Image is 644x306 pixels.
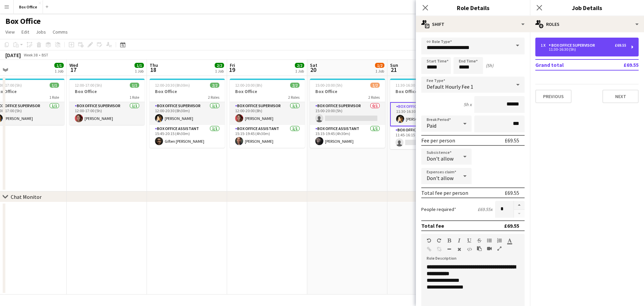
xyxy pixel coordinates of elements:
[427,175,453,181] span: Don't allow
[50,28,70,36] a: Comms
[530,3,644,12] h3: Job Details
[235,83,262,88] span: 12:00-20:00 (8h)
[55,69,63,74] div: 1 Job
[390,62,398,68] span: Sun
[602,59,639,70] td: £69.55
[390,126,465,149] app-card-role: Box Office Assistant0/111:45-16:15 (4h30m)
[69,88,145,94] h3: Box Office
[497,238,502,243] button: Ordered List
[477,238,482,243] button: Strikethrough
[310,79,385,148] app-job-card: 15:00-20:00 (5h)1/2Box Office2 RolesBox Office Supervisor0/115:00-20:00 (5h) Box Office Assistant...
[215,63,224,68] span: 2/2
[437,238,441,243] button: Redo
[5,52,21,58] div: [DATE]
[49,95,59,100] span: 1 Role
[507,238,512,243] button: Text Color
[535,90,572,103] button: Previous
[150,88,225,94] h3: Box Office
[150,102,225,125] app-card-role: Box Office Supervisor1/112:00-20:30 (8h30m)[PERSON_NAME]
[69,102,145,125] app-card-role: Box Office Supervisor1/112:00-17:00 (5h)[PERSON_NAME]
[416,3,530,12] h3: Role Details
[11,193,42,200] div: Chat Monitor
[375,63,384,68] span: 1/2
[150,62,158,68] span: Thu
[208,95,219,100] span: 2 Roles
[504,222,519,229] div: £69.55
[310,62,317,68] span: Sat
[467,238,472,243] button: Underline
[22,52,39,57] span: Week 38
[505,189,519,196] div: £69.55
[370,83,380,88] span: 1/2
[310,125,385,148] app-card-role: Box Office Assistant1/115:15-19:45 (4h30m)[PERSON_NAME]
[390,88,465,94] h3: Box Office
[150,125,225,148] app-card-role: Box Office Assistant1/115:45-20:15 (4h30m)Giften [PERSON_NAME]
[487,238,492,243] button: Unordered List
[541,43,549,48] div: 1 x
[135,63,144,68] span: 1/1
[487,246,492,251] button: Insert video
[150,79,225,148] app-job-card: 12:00-20:30 (8h30m)2/2Box Office2 RolesBox Office Supervisor1/112:00-20:30 (8h30m)[PERSON_NAME]Bo...
[21,29,29,35] span: Edit
[5,29,15,35] span: View
[467,247,472,252] button: HTML Code
[447,238,451,243] button: Bold
[427,83,473,90] span: Default Hourly Fee 1
[421,222,444,229] div: Total fee
[54,63,64,68] span: 1/1
[375,69,384,74] div: 1 Job
[149,66,158,74] span: 18
[457,238,462,243] button: Italic
[427,122,436,129] span: Paid
[53,29,68,35] span: Comms
[535,59,602,70] td: Grand total
[290,83,300,88] span: 2/2
[50,83,59,88] span: 1/1
[421,189,468,196] div: Total fee per person
[447,247,451,252] button: Horizontal Line
[19,28,32,36] a: Edit
[549,43,598,48] div: Box Office Supervisor
[288,95,300,100] span: 2 Roles
[602,90,639,103] button: Next
[427,155,453,162] span: Don't allow
[541,48,626,51] div: 11:30-16:30 (5h)
[215,69,224,74] div: 1 Job
[75,83,102,88] span: 12:00-17:00 (5h)
[68,66,78,74] span: 17
[129,95,139,100] span: 1 Role
[14,0,43,13] button: Box Office
[229,66,235,74] span: 19
[464,101,472,107] div: 5h x
[155,83,190,88] span: 12:00-20:30 (8h30m)
[33,28,49,36] a: Jobs
[427,238,431,243] button: Undo
[421,206,456,212] label: People required
[421,137,455,144] div: Fee per person
[615,43,626,48] div: £69.55
[389,66,398,74] span: 21
[514,201,525,210] button: Increase
[230,88,305,94] h3: Box Office
[390,102,465,126] app-card-role: Box Office Supervisor1/111:30-16:30 (5h)[PERSON_NAME]
[416,16,530,32] div: Shift
[309,66,317,74] span: 20
[295,69,304,74] div: 1 Job
[230,102,305,125] app-card-role: Box Office Supervisor1/112:00-20:00 (8h)[PERSON_NAME]
[42,52,48,57] div: BST
[478,206,492,212] div: £69.55 x
[310,102,385,125] app-card-role: Box Office Supervisor0/115:00-20:00 (5h)
[390,79,465,149] app-job-card: 11:30-16:30 (5h)1/2Box Office2 RolesBox Office Supervisor1/111:30-16:30 (5h)[PERSON_NAME]Box Offi...
[3,28,17,36] a: View
[210,83,219,88] span: 2/2
[230,62,235,68] span: Fri
[36,29,46,35] span: Jobs
[457,247,462,252] button: Clear Formatting
[295,63,304,68] span: 2/2
[69,62,78,68] span: Wed
[486,62,493,69] div: (5h)
[530,16,644,32] div: Roles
